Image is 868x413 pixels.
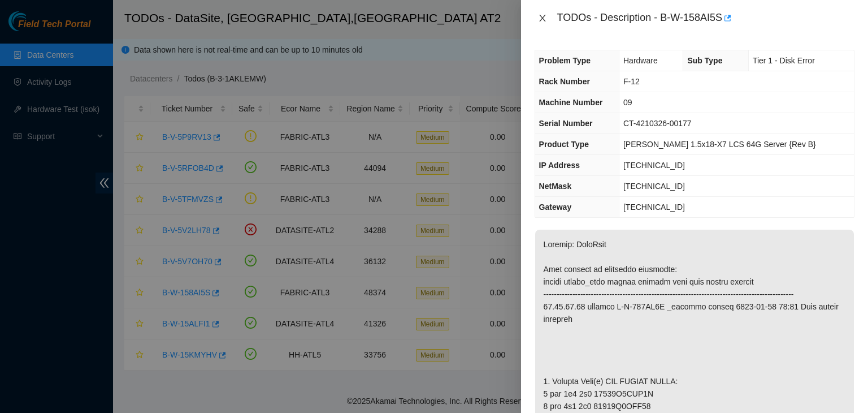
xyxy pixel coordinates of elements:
span: Tier 1 - Disk Error [753,56,815,65]
span: Machine Number [539,98,603,107]
span: Hardware [623,56,658,65]
span: [TECHNICAL_ID] [623,203,685,212]
span: [PERSON_NAME] 1.5x18-X7 LCS 64G Server {Rev B} [623,140,816,149]
span: Sub Type [687,56,722,65]
span: Problem Type [539,56,591,65]
span: F-12 [623,77,640,86]
span: Rack Number [539,77,590,86]
button: Close [535,13,550,24]
span: Gateway [539,203,572,212]
span: Product Type [539,140,589,149]
span: close [538,14,547,23]
span: [TECHNICAL_ID] [623,161,685,170]
span: 09 [623,98,632,107]
div: TODOs - Description - B-W-158AI5S [557,9,854,27]
span: NetMask [539,182,572,191]
span: IP Address [539,161,580,170]
span: CT-4210326-00177 [623,119,692,128]
span: [TECHNICAL_ID] [623,182,685,191]
span: Serial Number [539,119,593,128]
